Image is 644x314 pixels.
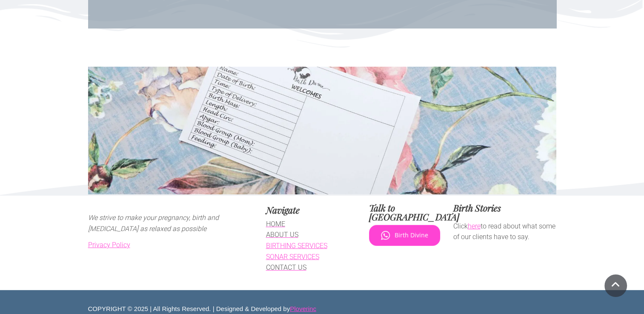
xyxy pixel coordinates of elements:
a: HOME [266,220,285,228]
a: Scroll To Top [604,274,627,297]
span: We strive to make your pregnancy, birth and [MEDICAL_DATA] as relaxed as possible [88,214,219,233]
a: CONTACT US [266,263,306,271]
span: COPYRIGHT © 2025 | All Rights Reserved. | Designed & Developed by [88,305,316,312]
a: Birth Divine [369,225,440,246]
span: Click to read about what some of our clients have to say. [453,222,555,241]
span: Birth Stories [453,202,501,214]
a: Privacy Policy [88,241,130,249]
span: Navigate [266,204,300,216]
a: Ploverinc [290,305,316,312]
a: here [468,222,481,230]
a: ABOUT US [266,231,298,239]
span: Talk to [GEOGRAPHIC_DATA] [369,202,459,223]
a: SONAR SERVICES [266,253,319,261]
span: Birth Divine [395,232,428,239]
a: BIRTHING SERVICES [266,242,327,250]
